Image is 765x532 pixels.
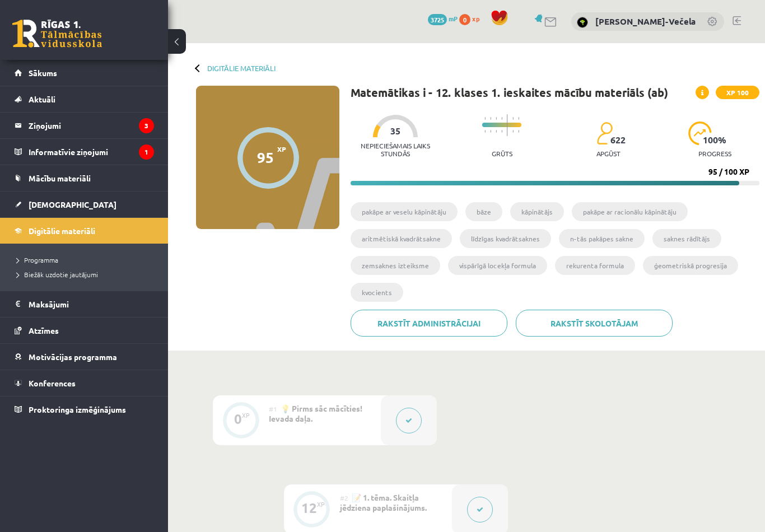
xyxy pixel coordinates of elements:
a: Maksājumi [15,291,154,317]
legend: Ziņojumi [29,113,154,138]
li: rekurenta formula [555,256,635,275]
img: icon-long-line-d9ea69661e0d244f92f715978eff75569469978d946b2353a9bb055b3ed8787d.svg [507,114,508,136]
p: Grūts [492,150,512,157]
a: Rakstīt administrācijai [351,310,507,337]
a: 0 xp [459,14,485,23]
a: Proktoringa izmēģinājums [15,396,154,422]
li: līdzīgas kvadrātsaknes [460,229,551,248]
img: icon-short-line-57e1e144782c952c97e751825c79c345078a6d821885a25fce030b3d8c18986b.svg [512,130,514,133]
img: icon-short-line-57e1e144782c952c97e751825c79c345078a6d821885a25fce030b3d8c18986b.svg [512,117,514,120]
div: 95 [257,149,274,166]
a: Digitālie materiāli [15,218,154,244]
div: XP [317,501,325,507]
li: bāze [465,202,502,221]
p: progress [698,150,731,157]
a: Aktuāli [15,86,154,112]
h1: Matemātikas i - 12. klases 1. ieskaites mācību materiāls (ab) [351,86,668,99]
a: Mācību materiāli [15,165,154,191]
img: icon-short-line-57e1e144782c952c97e751825c79c345078a6d821885a25fce030b3d8c18986b.svg [484,117,486,120]
img: Laura Avika-Večela [577,17,588,28]
a: Atzīmes [15,318,154,343]
img: icon-short-line-57e1e144782c952c97e751825c79c345078a6d821885a25fce030b3d8c18986b.svg [518,130,519,133]
a: [PERSON_NAME]-Večela [595,16,696,27]
li: vispārīgā locekļa formula [448,256,547,275]
img: icon-short-line-57e1e144782c952c97e751825c79c345078a6d821885a25fce030b3d8c18986b.svg [501,130,502,133]
img: icon-short-line-57e1e144782c952c97e751825c79c345078a6d821885a25fce030b3d8c18986b.svg [490,130,491,133]
span: #2 [340,493,348,502]
a: [DEMOGRAPHIC_DATA] [15,192,154,217]
li: ģeometriskā progresija [643,256,738,275]
legend: Maksājumi [29,291,154,317]
a: Ziņojumi3 [15,113,154,138]
a: Biežāk uzdotie jautājumi [17,269,157,279]
span: Motivācijas programma [29,352,117,362]
a: Sākums [15,60,154,86]
img: icon-short-line-57e1e144782c952c97e751825c79c345078a6d821885a25fce030b3d8c18986b.svg [501,117,502,120]
div: 12 [301,503,317,513]
p: apgūst [596,150,621,157]
span: Proktoringa izmēģinājums [29,404,126,414]
a: Digitālie materiāli [207,64,276,72]
img: students-c634bb4e5e11cddfef0936a35e636f08e4e9abd3cc4e673bd6f9a4125e45ecb1.svg [596,122,613,145]
span: Programma [17,255,58,264]
legend: Informatīvie ziņojumi [29,139,154,165]
span: 622 [610,135,626,145]
span: Atzīmes [29,325,59,335]
li: aritmētiskā kvadrātsakne [351,229,452,248]
img: icon-short-line-57e1e144782c952c97e751825c79c345078a6d821885a25fce030b3d8c18986b.svg [490,117,491,120]
p: Nepieciešamais laiks stundās [351,142,440,157]
span: Aktuāli [29,94,55,104]
li: kvocients [351,283,403,302]
span: Biežāk uzdotie jautājumi [17,270,98,279]
span: 💡 Pirms sāc mācīties! Ievada daļa. [269,403,362,423]
span: 35 [390,126,400,136]
li: kāpinātājs [510,202,564,221]
a: 3725 mP [428,14,458,23]
span: Sākums [29,68,57,78]
a: Informatīvie ziņojumi1 [15,139,154,165]
img: icon-short-line-57e1e144782c952c97e751825c79c345078a6d821885a25fce030b3d8c18986b.svg [496,117,497,120]
a: Rakstīt skolotājam [516,310,673,337]
span: XP 100 [716,86,759,99]
span: #1 [269,404,277,413]
img: icon-progress-161ccf0a02000e728c5f80fcf4c31c7af3da0e1684b2b1d7c360e028c24a22f1.svg [688,122,712,145]
span: 100 % [703,135,727,145]
li: pakāpe ar veselu kāpinātāju [351,202,458,221]
i: 1 [139,144,154,160]
span: Mācību materiāli [29,173,91,183]
div: XP [242,412,250,418]
li: saknes rādītājs [652,229,721,248]
a: Programma [17,255,157,265]
i: 3 [139,118,154,133]
span: 3725 [428,14,447,25]
a: Konferences [15,370,154,396]
span: mP [449,14,458,23]
li: n-tās pakāpes sakne [559,229,645,248]
img: icon-short-line-57e1e144782c952c97e751825c79c345078a6d821885a25fce030b3d8c18986b.svg [484,130,486,133]
span: Digitālie materiāli [29,226,95,236]
span: 📝 1. tēma. Skaitļa jēdziena paplašinājums. [340,492,427,512]
a: Motivācijas programma [15,344,154,370]
li: zemsaknes izteiksme [351,256,440,275]
img: icon-short-line-57e1e144782c952c97e751825c79c345078a6d821885a25fce030b3d8c18986b.svg [518,117,519,120]
a: Rīgas 1. Tālmācības vidusskola [12,20,102,48]
span: Konferences [29,378,76,388]
span: 0 [459,14,470,25]
span: XP [277,145,286,153]
li: pakāpe ar racionālu kāpinātāju [572,202,688,221]
span: [DEMOGRAPHIC_DATA] [29,199,116,209]
img: icon-short-line-57e1e144782c952c97e751825c79c345078a6d821885a25fce030b3d8c18986b.svg [496,130,497,133]
div: 0 [234,414,242,424]
span: xp [472,14,479,23]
